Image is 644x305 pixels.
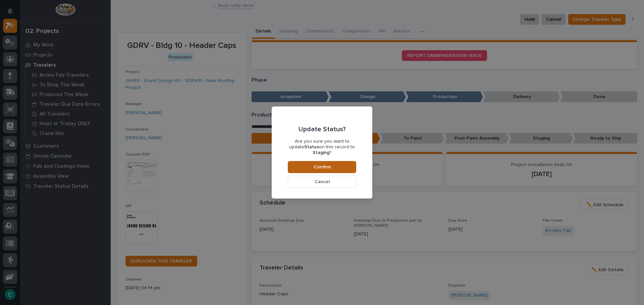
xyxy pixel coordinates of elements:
b: Status [304,145,319,149]
b: Staging [313,150,329,155]
button: Confirm [288,161,356,173]
span: Confirm [314,164,331,170]
button: Cancel [288,176,356,188]
p: Update Status? [299,125,346,133]
p: Are you sure you want to update on this record to ? [288,139,356,155]
span: Cancel [315,179,330,185]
